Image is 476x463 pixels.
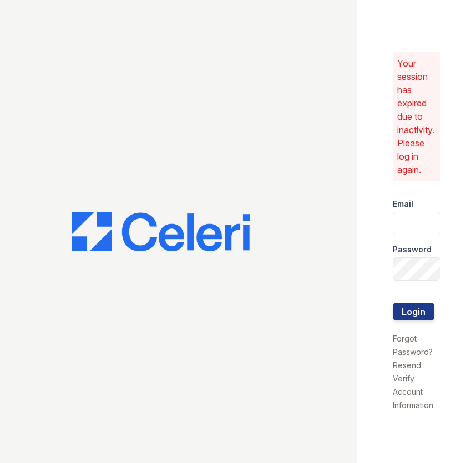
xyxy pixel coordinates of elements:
p: Your session has expired due to inactivity. Please log in again. [397,57,437,176]
img: CE_Logo_Blue-a8612792a0a2168367f1c8372b55b34899dd931a85d93a1a3d3e32e68fde9ad4.png [72,212,250,252]
a: Forgot Password? [393,334,433,357]
label: Password [393,244,432,255]
a: Resend Verify Account Information [393,360,433,410]
label: Email [393,199,413,210]
button: Login [393,303,434,320]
